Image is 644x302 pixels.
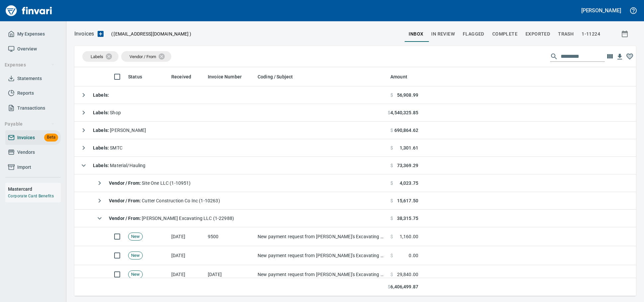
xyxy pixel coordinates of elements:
[109,180,142,186] strong: Vendor / From :
[44,134,58,141] span: Beta
[255,227,388,246] td: New payment request from [PERSON_NAME]'s Excavating LLC for 1160.00 - invoice 9500
[17,148,35,156] span: Vendors
[17,89,34,97] span: Reports
[615,52,625,62] button: Download Table
[255,265,388,284] td: New payment request from [PERSON_NAME]'s Excavating LLC for 2022.50 - invoice 9501
[390,145,393,151] span: $
[580,5,623,16] button: [PERSON_NAME]
[17,45,37,53] span: Overview
[5,42,61,56] a: Overview
[2,118,57,130] button: Payable
[5,71,61,86] a: Statements
[390,283,418,290] span: 6,406,499.87
[17,134,35,142] span: Invoices
[109,216,142,221] strong: Vendor / From :
[17,74,42,83] span: Statements
[5,27,61,42] a: My Expenses
[128,271,142,278] span: New
[128,73,142,81] span: Status
[8,194,54,198] a: Corporate Card Benefits
[390,215,393,222] span: $
[128,73,151,81] span: Status
[397,215,418,222] span: 38,315.75
[169,265,205,284] td: [DATE]
[17,30,45,38] span: My Expenses
[258,73,293,81] span: Coding / Subject
[390,127,393,134] span: $
[390,252,393,259] span: $
[171,73,200,81] span: Received
[255,246,388,265] td: New payment request from [PERSON_NAME]'s Excavating LLC for 1160.00 - invoice 9500
[82,51,119,62] div: Labels
[582,30,600,38] span: 1-11224
[93,145,110,151] strong: Labels :
[390,73,407,81] span: Amount
[388,109,390,116] span: $
[388,283,390,290] span: $
[397,197,418,204] span: 15,617.50
[93,163,110,168] strong: Labels :
[109,198,142,203] strong: Vendor / From :
[169,246,205,265] td: [DATE]
[171,73,191,81] span: Received
[129,54,156,59] span: Vendor / From
[93,110,121,115] span: Shop
[409,30,423,38] span: inbox
[17,163,31,171] span: Import
[93,92,109,98] strong: Labels :
[5,130,61,145] a: InvoicesBeta
[397,162,418,169] span: 73,369.29
[5,160,61,175] a: Import
[121,51,171,62] div: Vendor / From
[205,265,255,284] td: [DATE]
[93,163,146,168] span: Material/Hauling
[205,227,255,246] td: 9500
[91,54,103,59] span: Labels
[74,30,94,38] p: Invoices
[107,31,191,37] p: ( )
[409,252,418,259] span: 0.00
[463,30,484,38] span: Flagged
[4,3,54,19] img: Finvari
[397,271,418,278] span: 29,840.00
[109,198,220,203] span: Cutter Construction Co Inc (1-10263)
[390,271,393,278] span: $
[400,145,418,151] span: 1,301.61
[525,30,550,38] span: Exported
[258,73,301,81] span: Coding / Subject
[5,61,55,69] span: Expenses
[8,185,61,193] h6: Mastercard
[581,7,621,14] h5: [PERSON_NAME]
[400,180,418,186] span: 4,023.75
[2,59,57,71] button: Expenses
[390,162,393,169] span: $
[390,197,393,204] span: $
[5,101,61,116] a: Transactions
[93,145,122,151] span: SMTC
[109,180,191,186] span: Site One LLC (1-10951)
[94,30,107,38] button: Upload an Invoice
[492,30,518,38] span: Complete
[93,128,146,133] span: [PERSON_NAME]
[390,73,416,81] span: Amount
[128,252,142,259] span: New
[390,233,393,240] span: $
[400,233,418,240] span: 1,160.00
[208,73,250,81] span: Invoice Number
[390,92,393,98] span: $
[109,216,234,221] span: [PERSON_NAME] Excavating LLC (1-22988)
[558,30,574,38] span: trash
[397,92,418,98] span: 56,908.99
[74,30,94,38] nav: breadcrumb
[431,30,455,38] span: In Review
[208,73,242,81] span: Invoice Number
[390,180,393,186] span: $
[93,110,110,115] strong: Labels :
[128,234,142,240] span: New
[390,109,418,116] span: 4,540,325.85
[5,86,61,101] a: Reports
[5,120,55,128] span: Payable
[605,51,615,61] button: Choose columns to display
[5,145,61,160] a: Vendors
